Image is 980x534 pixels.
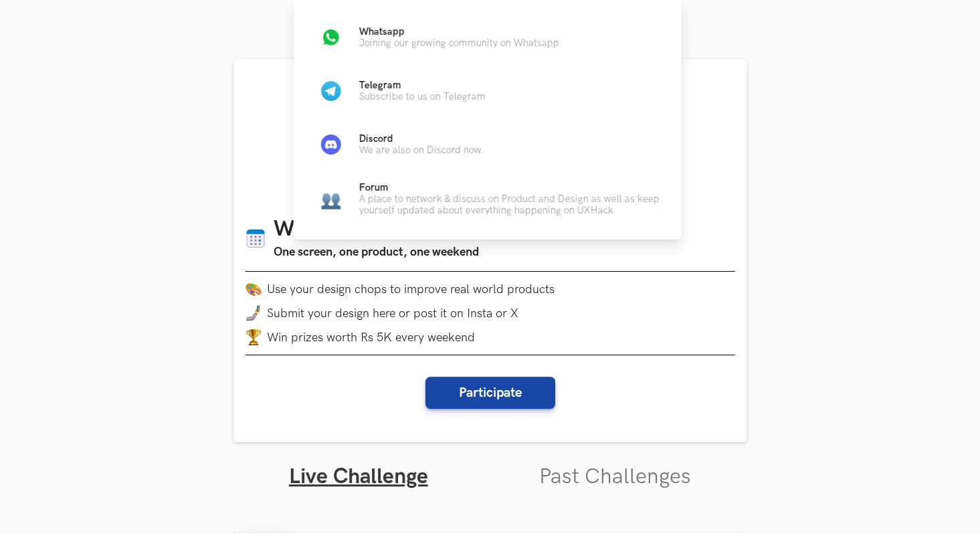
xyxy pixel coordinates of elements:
img: Discord [321,135,341,155]
span: Forum [359,182,389,193]
span: Telegram [359,80,401,91]
img: Calendar icon [246,228,266,249]
span: Submit your design here or post it on Insta or X [267,306,518,321]
li: Use your design chops to improve real world products [246,281,735,297]
a: Past Challenges [539,464,691,490]
a: Live Challenge [289,464,428,490]
p: A place to network & discuss on Product and Design as well as keep yourself updated about everyth... [359,193,660,216]
img: Whatsapp [321,27,341,48]
h3: One screen, one product, one weekend [274,243,483,262]
p: We are also on Discord now. [359,145,484,156]
img: Users [321,189,341,209]
li: Win prizes worth Rs 5K every weekend [246,329,735,345]
h1: Weekend Hackathons [274,217,483,243]
span: Whatsapp [359,26,405,37]
p: Joining our growing community on Whatsapp [359,37,559,49]
span: Discord [359,133,393,145]
button: Participate [425,377,555,409]
a: WhatsappWhatsappJoining our growing community on Whatsapp [315,21,660,54]
a: DiscordDiscordWe are also on Discord now. [315,128,660,161]
img: trophy.png [246,329,262,345]
img: Telegram [321,81,341,101]
img: mobile-in-hand.png [246,305,262,321]
p: Subscribe to us on Telegram [359,91,486,102]
img: palette.png [246,281,262,297]
ul: Tabs Interface [233,442,747,490]
a: TelegramTelegramSubscribe to us on Telegram [315,75,660,107]
a: UsersForumA place to network & discuss on Product and Design as well as keep yourself updated abo... [315,182,660,216]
